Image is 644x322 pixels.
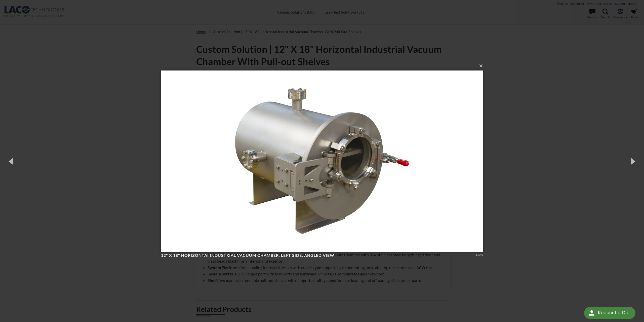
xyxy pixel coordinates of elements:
img: round button [588,309,596,317]
button: Next (Right arrow key) [621,147,644,175]
h4: 12" X 18" HorizontaI Industrial Vacuum Chamber, left side, angled view [161,253,474,258]
div: 4 of 5 [476,253,483,257]
button: × [163,60,485,71]
div: Request a Call [598,307,630,318]
img: 12" X 18" HorizontaI Industrial Vacuum Chamber, left side, angled view [161,60,483,262]
div: Request a Call [584,307,635,319]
